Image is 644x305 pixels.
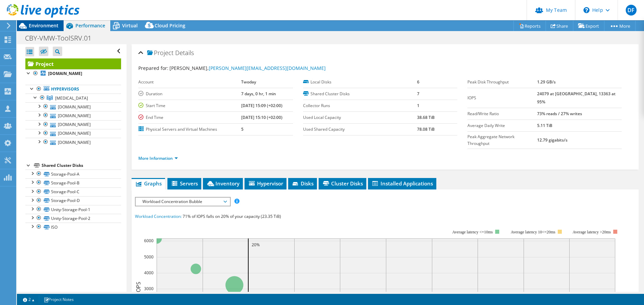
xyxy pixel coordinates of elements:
span: Servers [171,180,198,187]
b: 7 days, 0 hr, 1 min [241,91,276,97]
span: DF [626,5,637,16]
b: 7 [417,91,419,97]
b: 5.11 TiB [537,123,552,128]
label: IOPS [467,95,537,101]
label: Average Daily Write [467,122,537,129]
span: Workload Concentration: [135,213,182,219]
b: 24079 at [GEOGRAPHIC_DATA], 13363 at 95% [537,91,616,105]
text: 3000 [144,286,154,291]
span: Installed Applications [371,180,433,187]
span: 71% of IOPS falls on 20% of your capacity (23.35 TiB) [183,213,281,219]
a: Project [25,58,121,69]
tspan: Average latency <=10ms [453,230,493,234]
b: [DOMAIN_NAME] [48,71,82,76]
label: Used Shared Capacity [303,126,417,133]
span: Environment [29,22,59,29]
a: BAL [25,94,121,102]
a: Storage-Pool-A [25,170,121,178]
span: Project [147,50,174,56]
b: 6 [417,79,419,85]
a: More [604,21,636,31]
b: 12.79 gigabits/s [537,137,568,143]
span: Performance [75,22,105,29]
b: 1.29 GB/s [537,79,556,85]
label: End Time [138,114,241,121]
span: [MEDICAL_DATA] [55,95,88,101]
a: ISO [25,223,121,231]
label: Start Time [138,102,241,109]
a: Project Notes [39,295,78,304]
span: Graphs [135,180,162,187]
label: Account [138,79,241,85]
span: Inventory [206,180,239,187]
a: Share [546,21,573,31]
text: 4000 [144,270,154,276]
b: 78.08 TiB [417,126,435,132]
span: [PERSON_NAME], [169,65,326,71]
span: Details [175,49,194,57]
b: [DATE] 15:09 (+02:00) [241,103,282,108]
span: Virtual [122,22,138,29]
label: Peak Aggregate Network Throughput [467,133,537,147]
a: [DOMAIN_NAME] [25,138,121,147]
span: Cloud Pricing [155,22,185,29]
b: 5 [241,126,244,132]
svg: \n [583,7,590,13]
a: [DOMAIN_NAME] [25,102,121,111]
label: Duration [138,91,241,97]
b: 1 [417,103,419,108]
a: Reports [513,21,546,31]
a: Storage-Pool-C [25,187,121,196]
tspan: Average latency 10<=20ms [511,230,556,234]
b: 73% reads / 27% writes [537,111,582,117]
a: Hypervisors [25,85,121,94]
label: Physical Servers and Virtual Machines [138,126,241,133]
label: Shared Cluster Disks [303,91,417,97]
span: Workload Concentration Bubble [139,198,226,206]
b: 38.68 TiB [417,115,435,120]
a: Export [573,21,604,31]
text: 20% [252,242,260,248]
div: Shared Cluster Disks [42,161,121,170]
a: Storage-Pool-B [25,178,121,187]
a: [DOMAIN_NAME] [25,111,121,120]
a: Storage-Pool-D [25,196,121,205]
span: Disks [292,180,314,187]
text: Average latency >20ms [573,230,611,234]
h1: CBY-VMW-ToolSRV.01 [22,34,102,42]
label: Peak Disk Throughput [467,79,537,85]
a: More Information [138,155,178,161]
a: 2 [18,295,39,304]
label: Collector Runs [303,102,417,109]
label: Prepared for: [138,65,168,71]
span: Hypervisor [248,180,283,187]
label: Read/Write Ratio [467,110,537,117]
text: IOPS [135,282,142,294]
text: 6000 [144,238,154,244]
a: [DOMAIN_NAME] [25,129,121,138]
b: Twoday [241,79,256,85]
a: [DOMAIN_NAME] [25,69,121,78]
a: [DOMAIN_NAME] [25,120,121,129]
a: [PERSON_NAME][EMAIL_ADDRESS][DOMAIN_NAME] [209,65,326,71]
b: [DATE] 15:10 (+02:00) [241,115,282,120]
label: Local Disks [303,79,417,85]
text: 5000 [144,254,154,260]
a: Unity-Storage-Pool-2 [25,214,121,223]
label: Used Local Capacity [303,114,417,121]
a: Unity-Storage-Pool-1 [25,205,121,214]
span: Cluster Disks [322,180,363,187]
